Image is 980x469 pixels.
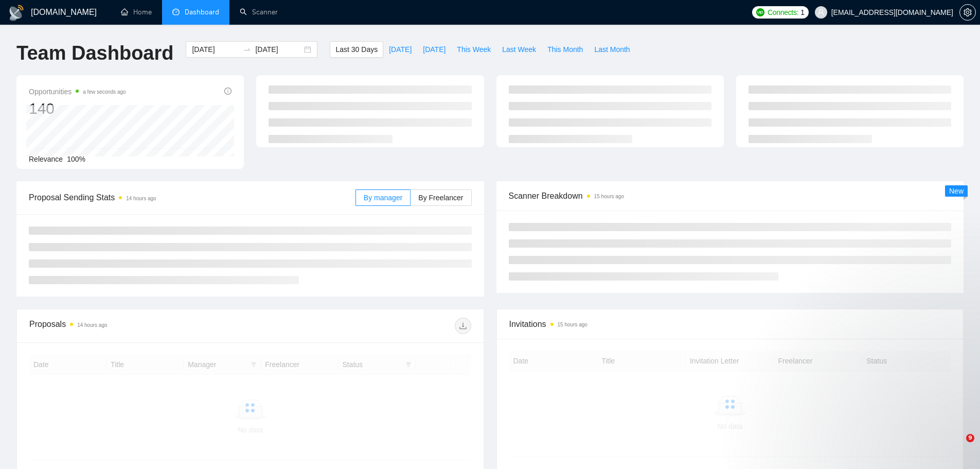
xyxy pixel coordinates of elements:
[335,44,378,55] span: Last 30 Days
[966,434,974,442] span: 9
[77,322,107,328] time: 14 hours ago
[67,155,85,163] span: 100%
[417,41,451,58] button: [DATE]
[547,44,583,55] span: This Month
[29,191,355,204] span: Proposal Sending Stats
[255,44,302,55] input: End date
[959,8,976,16] a: setting
[29,318,250,334] div: Proposals
[589,41,635,58] button: Last Month
[121,8,152,16] a: homeHome
[509,189,952,202] span: Scanner Breakdown
[330,41,383,58] button: Last 30 Days
[451,41,496,58] button: This Week
[756,8,764,16] img: upwork-logo.png
[243,45,251,54] span: to
[364,194,402,202] span: By manager
[389,44,412,55] span: [DATE]
[126,196,156,201] time: 14 hours ago
[457,44,491,55] span: This Week
[496,41,542,58] button: Last Week
[243,45,251,54] span: swap-right
[594,194,624,199] time: 15 hours ago
[960,8,975,16] span: setting
[8,5,25,21] img: logo
[172,8,180,15] span: dashboard
[594,44,630,55] span: Last Month
[800,7,805,18] span: 1
[423,44,446,55] span: [DATE]
[418,194,463,202] span: By Freelancer
[502,44,536,55] span: Last Week
[29,99,126,118] div: 140
[945,434,970,459] iframe: Intercom live chat
[509,318,951,331] span: Invitations
[817,9,825,16] span: user
[959,4,976,21] button: setting
[29,155,63,163] span: Relevance
[768,7,798,18] span: Connects:
[16,41,173,65] h1: Team Dashboard
[83,89,126,95] time: a few seconds ago
[383,41,417,58] button: [DATE]
[185,8,219,16] span: Dashboard
[558,322,587,327] time: 15 hours ago
[949,187,964,195] span: New
[240,8,278,16] a: searchScanner
[542,41,589,58] button: This Month
[192,44,239,55] input: Start date
[29,85,126,98] span: Opportunities
[224,88,231,95] span: info-circle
